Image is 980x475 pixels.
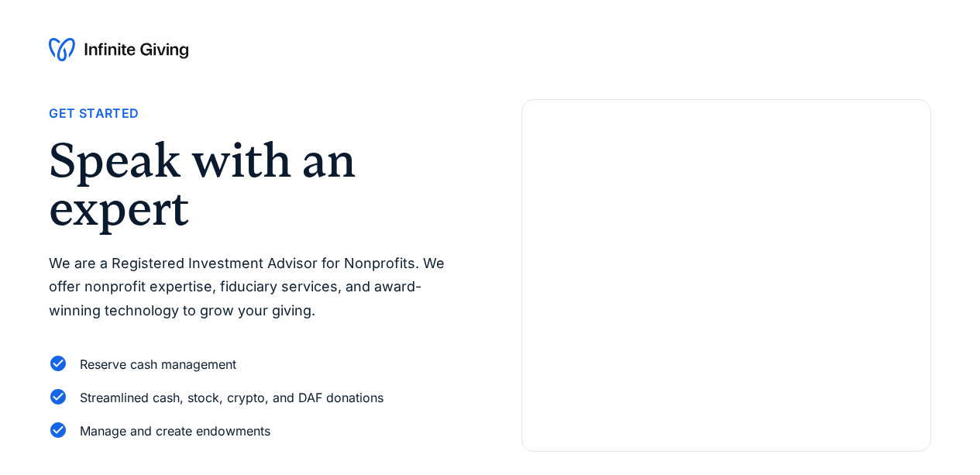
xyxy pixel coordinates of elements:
[547,150,906,426] iframe: Form 0
[80,421,270,442] div: Manage and create endowments
[49,136,459,233] h2: Speak with an expert
[80,387,383,408] div: Streamlined cash, stock, crypto, and DAF donations
[49,252,459,323] p: We are a Registered Investment Advisor for Nonprofits. We offer nonprofit expertise, fiduciary se...
[49,103,139,124] div: Get Started
[80,354,236,375] div: Reserve cash management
